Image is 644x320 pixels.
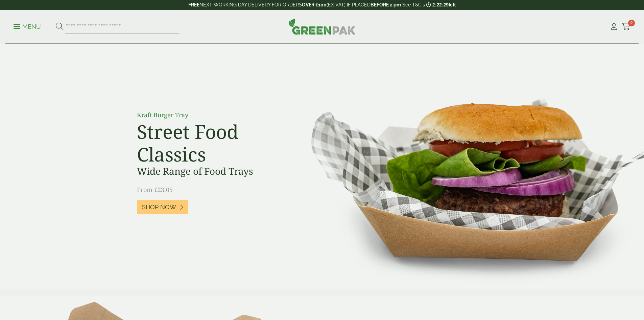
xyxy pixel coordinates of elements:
p: Menu [14,23,41,31]
span: 2:22:29 [432,2,449,7]
span: From £23.05 [137,186,173,194]
a: See T&C's [402,2,425,7]
strong: OVER £100 [302,2,327,7]
img: Street Food Classics [290,44,644,290]
span: Shop Now [142,204,176,211]
p: Kraft Burger Tray [137,110,289,120]
img: GreenPak Supplies [289,18,356,35]
h2: Street Food Classics [137,120,289,166]
h3: Wide Range of Food Trays [137,166,289,177]
i: Cart [622,23,630,30]
a: Shop Now [137,200,188,214]
a: 0 [622,22,630,32]
strong: FREE [188,2,199,7]
a: Menu [14,23,41,29]
span: left [449,2,456,7]
i: My Account [610,23,618,30]
span: 0 [628,20,635,26]
strong: BEFORE 2 pm [371,2,401,7]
